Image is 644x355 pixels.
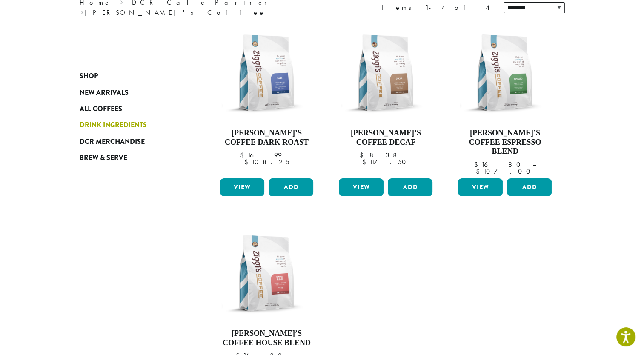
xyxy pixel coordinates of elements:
[337,24,435,122] img: Ziggis-Decaf-Blend-12-oz.png
[80,120,147,131] span: Drink Ingredients
[532,160,536,169] span: –
[218,129,316,147] h4: [PERSON_NAME]’s Coffee Dark Roast
[456,24,554,175] a: [PERSON_NAME]’s Coffee Espresso Blend
[244,157,251,166] span: $
[80,137,145,147] span: DCR Merchandise
[80,5,83,18] span: ›
[80,71,98,82] span: Shop
[80,117,182,133] a: Drink Ingredients
[218,329,316,347] h4: [PERSON_NAME]’s Coffee House Blend
[382,3,491,13] div: Items 1-4 of 4
[80,84,182,100] a: New Arrivals
[218,224,315,322] img: Ziggis-House-Blend-12-oz.png
[290,151,293,160] span: –
[476,167,483,176] span: $
[80,101,182,117] a: All Coffees
[80,150,182,166] a: Brew & Serve
[507,178,552,196] button: Add
[456,129,554,156] h4: [PERSON_NAME]’s Coffee Espresso Blend
[474,160,524,169] bdi: 16.80
[362,157,369,166] span: $
[218,24,315,122] img: Ziggis-Dark-Blend-12-oz.png
[337,24,435,175] a: [PERSON_NAME]’s Coffee Decaf
[337,129,435,147] h4: [PERSON_NAME]’s Coffee Decaf
[80,104,122,115] span: All Coffees
[80,134,182,150] a: DCR Merchandise
[269,178,313,196] button: Add
[240,151,247,160] span: $
[409,151,412,160] span: –
[80,153,127,163] span: Brew & Serve
[474,160,481,169] span: $
[240,151,282,160] bdi: 16.99
[218,24,316,175] a: [PERSON_NAME]’s Coffee Dark Roast
[80,68,182,84] a: Shop
[244,157,289,166] bdi: 108.25
[80,88,129,98] span: New Arrivals
[456,24,554,122] img: Ziggis-Espresso-Blend-12-oz.png
[458,178,503,196] a: View
[220,178,265,196] a: View
[362,157,409,166] bdi: 117.50
[359,151,366,160] span: $
[359,151,401,160] bdi: 18.38
[388,178,432,196] button: Add
[339,178,384,196] a: View
[476,167,534,176] bdi: 107.00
